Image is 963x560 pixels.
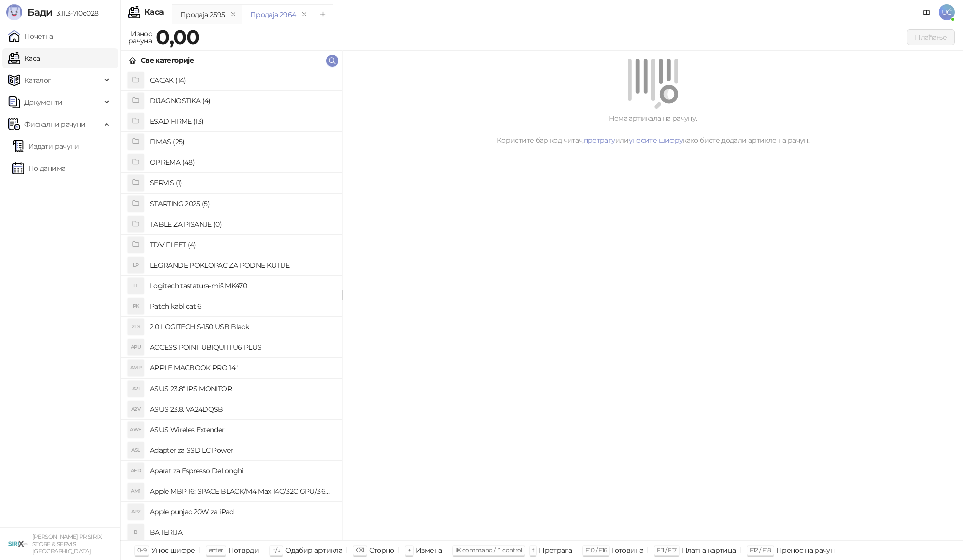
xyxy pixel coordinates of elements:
[128,524,144,540] div: B
[150,401,334,417] h4: ASUS 23.8. VA24DQSB
[682,544,736,557] div: Платна картица
[776,544,834,557] div: Пренос на рачун
[150,483,334,499] h4: Apple MBP 16: SPACE BLACK/M4 Max 14C/32C GPU/36GB/1T-ZEE
[126,27,154,47] div: Износ рачуна
[150,237,334,253] h4: TDV FLEET (4)
[8,26,53,46] a: Почетна
[584,136,615,145] a: претрагу
[150,154,334,170] h4: OPREMA (48)
[355,113,951,146] div: Нема артикала на рачуну. Користите бар код читач, или како бисте додали артикле на рачун.
[150,298,334,314] h4: Patch kabl cat 6
[128,319,144,335] div: 2LS
[919,4,935,20] a: Документација
[128,422,144,438] div: AWE
[356,546,364,554] span: ⌫
[128,257,144,273] div: LP
[12,158,65,178] a: По данима
[313,4,333,24] button: Add tab
[150,422,334,438] h4: ASUS Wireles Extender
[27,6,52,18] span: Бади
[156,25,199,49] strong: 0,00
[209,546,223,554] span: enter
[539,544,572,557] div: Претрага
[32,533,102,555] small: [PERSON_NAME] PR SIRIX STORE & SERVIS [GEOGRAPHIC_DATA]
[137,546,146,554] span: 0-9
[585,546,607,554] span: F10 / F16
[6,4,22,20] img: Logo
[150,381,334,397] h4: ASUS 23.8" IPS MONITOR
[8,48,40,68] a: Каса
[144,8,164,16] div: Каса
[298,10,311,19] button: remove
[939,4,955,20] span: UĆ
[128,483,144,499] div: AM1
[128,278,144,294] div: LT
[629,136,683,145] a: унесите шифру
[272,546,280,554] span: ↑/↓
[612,544,643,557] div: Готовина
[128,504,144,520] div: AP2
[227,10,240,19] button: remove
[416,544,442,557] div: Измена
[150,113,334,129] h4: ESAD FIRME (13)
[150,216,334,232] h4: TABLE ZA PISANJE (0)
[150,319,334,335] h4: 2.0 LOGITECH S-150 USB Black
[532,546,534,554] span: f
[285,544,342,557] div: Одабир артикла
[128,442,144,458] div: ASL
[150,360,334,376] h4: APPLE MACBOOK PRO 14"
[150,442,334,458] h4: Adapter za SSD LC Power
[150,463,334,479] h4: Aparat za Espresso DeLonghi
[150,504,334,520] h4: Apple punjac 20W za iPad
[128,381,144,397] div: A2I
[228,544,259,557] div: Потврди
[128,298,144,314] div: PK
[150,72,334,88] h4: CACAK (14)
[150,257,334,273] h4: LEGRANDE POKLOPAC ZA PODNE KUTIJE
[750,546,771,554] span: F12 / F18
[128,401,144,417] div: A2V
[141,55,194,66] div: Све категорије
[150,93,334,109] h4: DIJAGNOSTIKA (4)
[151,544,195,557] div: Унос шифре
[52,9,98,18] span: 3.11.3-710c028
[128,339,144,355] div: APU
[150,196,334,212] h4: STARTING 2025 (5)
[24,92,62,112] span: Документи
[180,9,225,20] div: Продаја 2595
[128,360,144,376] div: AMP
[150,134,334,150] h4: FIMAS (25)
[150,278,334,294] h4: Logitech tastatura-miš MK470
[12,136,79,156] a: Издати рачуни
[150,339,334,355] h4: ACCESS POINT UBIQUITI U6 PLUS
[907,29,955,45] button: Плаћање
[150,175,334,191] h4: SERVIS (1)
[128,463,144,479] div: AED
[24,114,85,134] span: Фискални рачуни
[121,70,342,540] div: grid
[657,546,676,554] span: F11 / F17
[8,534,28,554] img: 64x64-companyLogo-cb9a1907-c9b0-4601-bb5e-5084e694c383.png
[250,9,296,20] div: Продаја 2964
[150,524,334,540] h4: BATERIJA
[455,546,522,554] span: ⌘ command / ⌃ control
[408,546,411,554] span: +
[24,70,51,90] span: Каталог
[369,544,394,557] div: Сторно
